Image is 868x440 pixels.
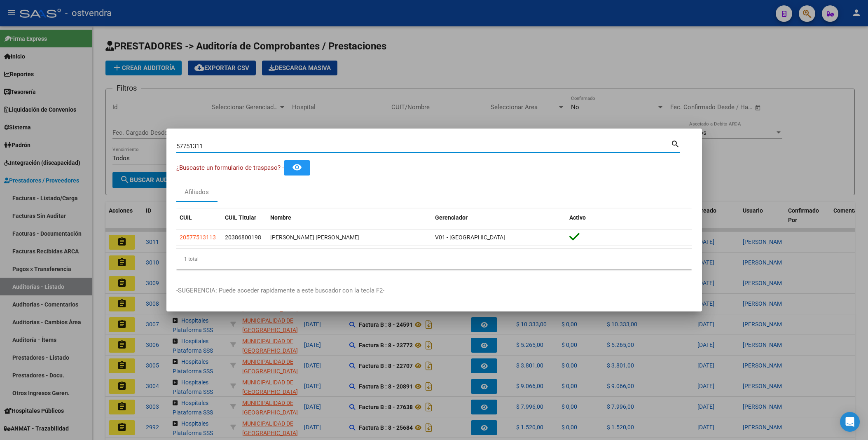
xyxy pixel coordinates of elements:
datatable-header-cell: Nombre [267,209,432,227]
datatable-header-cell: Gerenciador [432,209,566,227]
mat-icon: search [671,138,680,148]
p: -SUGERENCIA: Puede acceder rapidamente a este buscador con la tecla F2- [176,286,692,295]
div: Open Intercom Messenger [840,412,860,432]
datatable-header-cell: CUIL Titular [222,209,267,227]
span: ¿Buscaste un formulario de traspaso? - [176,164,284,171]
span: CUIL Titular [225,214,256,221]
div: [PERSON_NAME] [PERSON_NAME] [270,233,428,242]
span: V01 - [GEOGRAPHIC_DATA] [435,234,505,241]
span: Nombre [270,214,291,221]
mat-icon: remove_red_eye [292,162,302,172]
span: Activo [569,214,586,221]
span: Gerenciador [435,214,468,221]
span: 20386800198 [225,234,261,241]
span: 20577513113 [180,234,216,241]
span: CUIL [180,214,192,221]
datatable-header-cell: CUIL [176,209,222,227]
div: Afiliados [185,187,209,197]
datatable-header-cell: Activo [566,209,692,227]
div: 1 total [176,249,692,269]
